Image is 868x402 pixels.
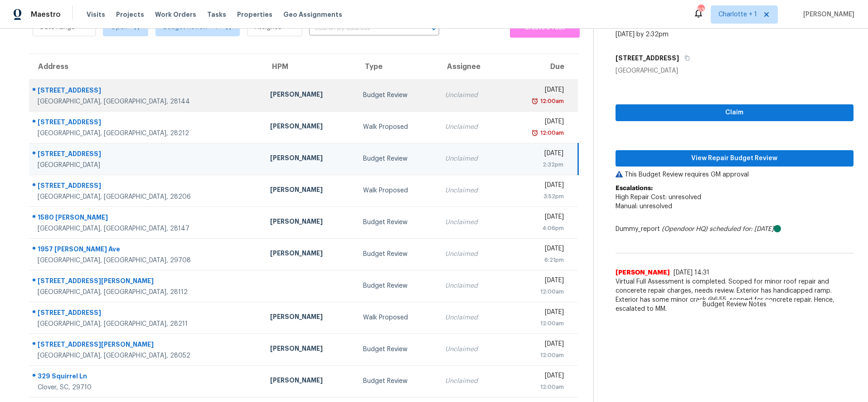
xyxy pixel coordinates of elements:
div: [PERSON_NAME] [270,90,349,101]
div: Unclaimed [445,218,496,227]
div: Budget Review [363,345,431,354]
div: [GEOGRAPHIC_DATA], [GEOGRAPHIC_DATA], 28144 [38,97,256,106]
div: 12:00am [510,351,564,360]
div: [PERSON_NAME] [270,249,349,260]
div: Walk Proposed [363,313,431,322]
div: [PERSON_NAME] [270,122,349,133]
div: Walk Proposed [363,123,431,132]
span: Manual: unresolved [616,203,672,210]
img: Overdue Alarm Icon [531,128,538,137]
div: [PERSON_NAME] [270,217,349,228]
div: [DATE] [510,117,564,128]
div: [PERSON_NAME] [270,376,349,387]
div: Budget Review [363,218,431,227]
span: [DATE] 14:31 [674,270,709,276]
div: [DATE] [510,371,564,382]
span: Claim [623,107,847,118]
div: [STREET_ADDRESS] [38,149,256,161]
div: [STREET_ADDRESS] [38,308,256,319]
div: Unclaimed [445,313,496,322]
div: 12:00am [510,287,564,296]
h5: [STREET_ADDRESS] [616,54,679,63]
div: [DATE] [510,308,564,319]
div: Budget Review [363,91,431,100]
span: Charlotte + 1 [718,10,757,19]
div: 93 [698,5,704,15]
div: [GEOGRAPHIC_DATA], [GEOGRAPHIC_DATA], 28212 [38,129,256,138]
div: [GEOGRAPHIC_DATA], [GEOGRAPHIC_DATA], 29708 [38,256,256,265]
div: [DATE] [510,181,564,192]
div: Budget Review [363,281,431,290]
div: [PERSON_NAME] [270,185,349,196]
button: Copy Address [679,50,691,66]
span: Budget Review Notes [697,300,772,309]
th: Type [356,54,438,79]
input: Search by address [309,21,414,35]
div: Unclaimed [445,250,496,259]
div: Budget Review [363,154,431,163]
div: Budget Review [363,250,431,259]
button: Open [427,22,440,35]
i: (Opendoor HQ) [662,226,708,232]
div: Unclaimed [445,91,496,100]
b: Escalations: [616,185,653,191]
div: [PERSON_NAME] [270,344,349,355]
span: Properties [237,10,272,19]
div: [STREET_ADDRESS] [38,181,256,192]
div: 1957 [PERSON_NAME] Ave [38,245,256,256]
span: Geo Assignments [283,10,342,19]
span: Virtual Full Assessment is completed. Scoped for minor roof repair and concerete repair charges, ... [616,277,854,314]
div: [DATE] [510,85,564,97]
span: Projects [116,10,144,19]
div: [DATE] [510,276,564,287]
div: Dummy_report [616,225,854,234]
div: [STREET_ADDRESS][PERSON_NAME] [38,276,256,288]
span: [PERSON_NAME] [800,10,854,19]
div: [GEOGRAPHIC_DATA], [GEOGRAPHIC_DATA], 28052 [38,351,256,360]
div: 12:00am [538,128,564,137]
span: View Repair Budget Review [623,153,847,164]
div: Unclaimed [445,186,496,195]
span: Work Orders [155,10,196,19]
div: 329 Squirrel Ln [38,372,256,383]
div: [GEOGRAPHIC_DATA] [616,66,854,75]
div: [DATE] [510,149,563,160]
th: Address [29,54,263,79]
th: Assignee [438,54,503,79]
div: 1580 [PERSON_NAME] [38,213,256,224]
div: 12:00am [510,382,564,392]
button: Claim [616,104,854,121]
div: [PERSON_NAME] [270,312,349,324]
div: [STREET_ADDRESS] [38,86,256,97]
div: Unclaimed [445,154,496,163]
p: This Budget Review requires GM approval [616,170,854,179]
span: Tasks [207,11,226,18]
div: [GEOGRAPHIC_DATA], [GEOGRAPHIC_DATA], 28112 [38,288,256,297]
div: 6:21pm [510,255,564,265]
div: Budget Review [363,377,431,386]
i: scheduled for: [DATE] [709,226,774,232]
div: Unclaimed [445,345,496,354]
img: Overdue Alarm Icon [531,97,538,106]
div: 12:00am [510,319,564,328]
div: [DATE] [510,244,564,255]
button: View Repair Budget Review [616,150,854,167]
div: Unclaimed [445,377,496,386]
th: Due [503,54,578,79]
span: High Repair Cost: unresolved [616,194,701,201]
div: [STREET_ADDRESS][PERSON_NAME] [38,340,256,351]
div: 2:32pm [510,160,563,169]
div: [GEOGRAPHIC_DATA], [GEOGRAPHIC_DATA], 28211 [38,319,256,328]
span: [PERSON_NAME] [616,268,670,277]
div: [STREET_ADDRESS] [38,118,256,129]
div: [DATE] [510,339,564,351]
div: 4:06pm [510,224,564,233]
div: [PERSON_NAME] [270,153,349,165]
span: Visits [87,10,105,19]
div: [DATE] [510,212,564,224]
div: [DATE] by 2:32pm [616,30,669,39]
div: Unclaimed [445,123,496,132]
div: Walk Proposed [363,186,431,195]
div: Unclaimed [445,281,496,290]
div: 12:00am [538,97,564,106]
